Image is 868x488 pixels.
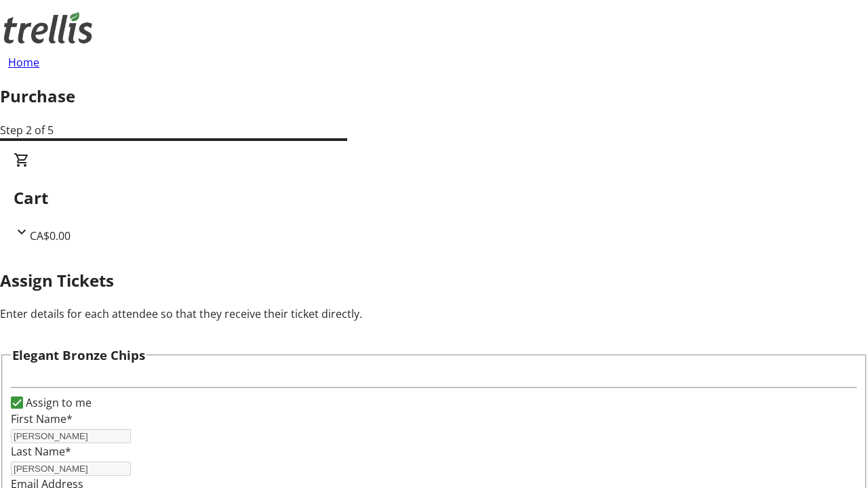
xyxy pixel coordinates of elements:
[11,444,71,459] label: Last Name*
[12,346,145,365] h3: Elegant Bronze Chips
[14,152,854,244] div: CartCA$0.00
[30,228,71,243] span: CA$0.00
[11,411,73,426] label: First Name*
[23,394,92,411] label: Assign to me
[14,186,854,210] h2: Cart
